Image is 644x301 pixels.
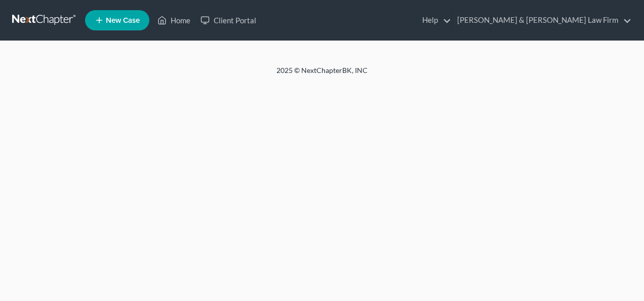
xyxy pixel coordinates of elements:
a: [PERSON_NAME] & [PERSON_NAME] Law Firm [452,11,631,29]
a: Home [152,11,195,29]
new-legal-case-button: New Case [85,10,149,30]
a: Help [417,11,451,29]
div: 2025 © NextChapterBK, INC [33,65,611,84]
a: Client Portal [195,11,261,29]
